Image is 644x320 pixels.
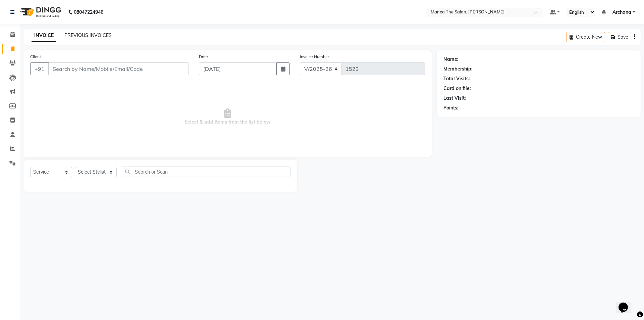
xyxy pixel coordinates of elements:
[443,65,473,73] div: Membership:
[608,32,631,42] button: Save
[300,54,329,60] label: Invoice Number
[443,104,459,111] div: Points:
[32,30,56,42] a: INVOICE
[30,54,41,60] label: Client
[74,3,103,21] b: 08047224946
[30,83,425,150] span: Select & add items from the list below
[443,75,470,82] div: Total Visits:
[122,167,290,177] input: Search or Scan
[48,62,189,75] input: Search by Name/Mobile/Email/Code
[567,32,605,42] button: Create New
[443,85,471,92] div: Card on file:
[616,293,637,313] iframe: chat widget
[30,62,49,75] button: +91
[64,32,112,38] a: PREVIOUS INVOICES
[443,95,466,102] div: Last Visit:
[17,3,63,21] img: logo
[612,9,631,16] span: Archana
[199,54,208,60] label: Date
[443,56,459,63] div: Name:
